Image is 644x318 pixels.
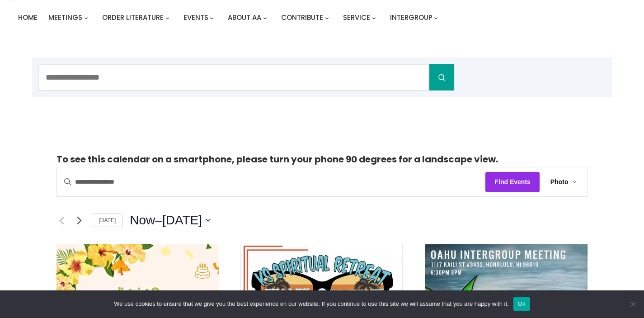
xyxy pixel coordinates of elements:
[162,211,202,229] span: [DATE]
[56,215,67,226] a: Previous Events
[281,11,323,24] a: Contribute
[155,211,162,229] span: –
[74,215,85,226] a: Next Events
[343,11,370,24] a: Service
[550,177,569,187] span: Photo
[57,168,486,196] input: Enter Keyword. Search for events by Keyword.
[48,13,82,22] span: Meetings
[540,167,588,196] button: Photo
[210,16,214,20] button: Events submenu
[325,16,329,20] button: Contribute submenu
[84,16,88,20] button: Meetings submenu
[130,211,155,229] span: Now
[263,16,267,20] button: About AA submenu
[485,172,539,192] button: Find Events
[228,11,261,24] a: About AA
[102,13,164,22] span: Order Literature
[48,11,82,24] a: Meetings
[429,64,454,90] button: Search
[628,299,637,309] span: No
[513,297,530,311] button: Ok
[561,35,584,57] a: Login
[114,299,508,309] span: We use cookies to ensure that we give you the best experience on our website. If you continue to ...
[183,13,208,22] span: Events
[434,16,438,20] button: Intergroup submenu
[18,13,38,22] span: Home
[183,11,208,24] a: Events
[343,13,370,22] span: Service
[18,11,38,24] a: Home
[281,13,323,22] span: Contribute
[372,16,376,20] button: Service submenu
[390,13,432,22] span: Intergroup
[595,38,612,55] button: 0 items in cart, total price of $0.00
[56,153,498,166] strong: To see this calendar on a smartphone, please turn your phone 90 degrees for a landscape view.
[390,11,432,24] a: Intergroup
[18,11,441,24] nav: Intergroup
[130,211,211,229] button: Click to toggle datepicker
[228,13,261,22] span: About AA
[92,214,123,228] a: [DATE]
[165,16,169,20] button: Order Literature submenu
